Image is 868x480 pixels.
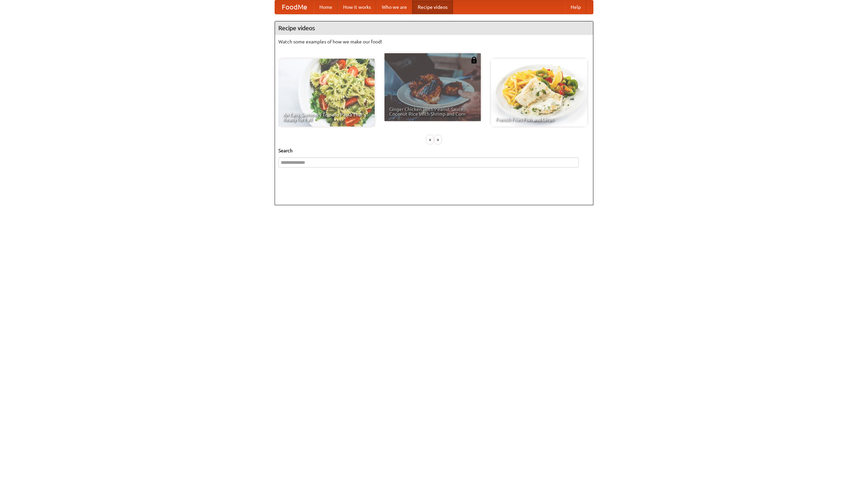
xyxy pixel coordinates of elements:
[412,0,453,14] a: Recipe videos
[338,0,376,14] a: How it works
[278,147,590,154] h5: Search
[435,135,441,144] div: »
[471,57,477,63] img: 483408.png
[496,117,583,122] span: French Fries Fish and Chips
[376,0,412,14] a: Who we are
[565,0,586,14] a: Help
[278,59,375,127] a: An Easy, Summery Tomato Pasta That's Ready for Fall
[427,135,433,144] div: «
[491,59,587,127] a: French Fries Fish and Chips
[278,38,590,45] p: Watch some examples of how we make our food!
[275,21,593,35] h4: Recipe videos
[314,0,338,14] a: Home
[283,112,370,122] span: An Easy, Summery Tomato Pasta That's Ready for Fall
[275,0,314,14] a: FoodMe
